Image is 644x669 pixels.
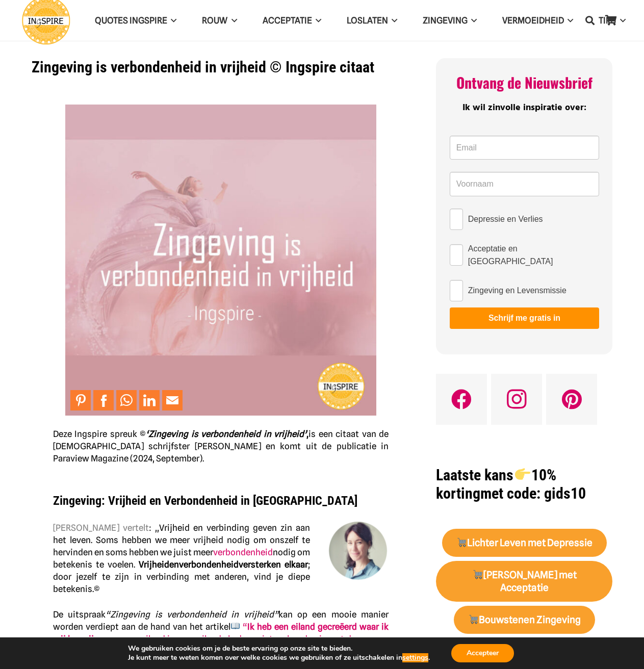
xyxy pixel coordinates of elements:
strong: en [135,559,239,570]
a: AcceptatieAcceptatie Menu [250,8,334,34]
span: QUOTES INGSPIRE Menu [167,8,176,33]
span: TIPS Menu [616,8,625,33]
a: Share to WhatsApp [116,390,137,410]
strong: Lichter Leven met Depressie [456,537,593,549]
a: QUOTES INGSPIREQUOTES INGSPIRE Menu [82,8,189,34]
p: We gebruiken cookies om je de beste ervaring op onze site te bieden. [128,644,430,653]
span: TIPS [599,15,616,25]
span: [PERSON_NAME] vertelt [53,523,149,533]
span: ROUW [202,15,227,25]
li: WhatsApp [116,390,139,410]
li: Facebook [93,390,116,410]
input: Email [450,136,599,160]
span: Depressie en Verlies [468,213,543,225]
a: Share to Facebook [93,390,114,410]
span: ; door jezelf te zijn in verbinding met anderen, vind je diepe betekenis.© [53,559,310,594]
span: Ontvang de Nieuwsbrief [456,72,593,93]
a: ROUWROUW Menu [189,8,249,34]
a: verbondenheid [213,547,273,557]
button: settings [402,653,428,662]
span: Loslaten [347,15,388,25]
li: LinkedIn [139,390,162,410]
button: Accepteer [451,644,514,662]
span: Zingeving Menu [468,8,477,33]
li: Pinterest [70,390,93,410]
a: 🛒Bouwstenen Zingeving [454,606,595,634]
span: Zingeving en Levensmissie [468,284,566,297]
img: 🛒 [457,537,467,547]
a: 🛒[PERSON_NAME] met Acceptatie [436,561,612,602]
span: Zingeving [423,15,468,25]
strong: Bouwstenen Zingeving [468,614,581,626]
img: 👉 [515,467,530,482]
a: Pin to Pinterest [70,390,91,410]
span: QUOTES INGSPIRE [95,15,167,25]
a: Zoeken [580,8,600,33]
p: Je kunt meer te weten komen over welke cookies we gebruiken of ze uitschakelen in . [128,653,430,662]
a: ZingevingZingeving Menu [410,8,490,34]
img: 🛒 [473,570,482,579]
p: : ,,Vrijheid en verbinding geven zin aan het leven. Soms hebben we meer vrijheid nodig om onszelf... [53,522,389,595]
span: Vrijheid [139,559,169,570]
em: “Zingeving is verbondenheid in vrijheid” [106,609,278,620]
a: VERMOEIDHEIDVERMOEIDHEID Menu [490,8,586,34]
button: Schrijf me gratis in [450,307,599,329]
em: ’ [304,429,306,439]
strong: , [304,429,308,439]
input: Acceptatie en [GEOGRAPHIC_DATA] [450,244,463,266]
span: Acceptatie Menu [312,8,321,33]
h1: met code: gids10 [436,466,612,503]
input: Voornaam [450,172,599,196]
a: 🛒Lichter Leven met Depressie [442,529,607,557]
h1: Zingeving is verbondenheid in vrijheid © Ingspire citaat [32,58,410,76]
img: 📖 [231,622,240,630]
span: Acceptatie [263,15,312,25]
strong: Zingeving: Vrijheid en Verbondenheid in [GEOGRAPHIC_DATA] [53,494,357,508]
span: VERMOEIDHEID [502,15,564,25]
a: Instagram [491,374,542,425]
span: Loslaten Menu [388,8,397,33]
span: Ik wil zinvolle inspiratie over: [462,100,586,115]
span: verbondenheid [179,559,239,570]
span: Acceptatie en [GEOGRAPHIC_DATA] [468,242,599,268]
a: TIPSTIPS Menu [586,8,638,34]
a: Pinterest [546,374,597,425]
a: Mail to Email This [162,390,183,410]
em: ‘Zingeving is verbondenheid in vrijheid [146,429,304,439]
strong: [PERSON_NAME] met Acceptatie [472,569,577,594]
strong: Laatste kans 10% korting [436,466,556,502]
span: VERMOEIDHEID Menu [564,8,573,33]
a: Facebook [436,374,487,425]
a: LoslatenLoslaten Menu [334,8,410,34]
img: Inge Geertzen - schrijfster Ingspire.nl, markteer en handmassage therapeut [327,522,389,583]
img: 🛒 [469,614,478,624]
input: Zingeving en Levensmissie [450,280,463,301]
a: Share to LinkedIn [139,390,160,410]
input: Depressie en Verlies [450,209,463,230]
strong: versterken elkaar [239,559,308,570]
p: Deze Ingspire spreuk © is een citaat van de [DEMOGRAPHIC_DATA] schrijfster [PERSON_NAME] en komt ... [53,92,389,465]
li: Email This [162,390,185,410]
img: Wat is Zingeving? Zingeving is verbondenheid in vrijheid - spreuk ingspire [65,105,376,416]
span: ROUW Menu [227,8,237,33]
